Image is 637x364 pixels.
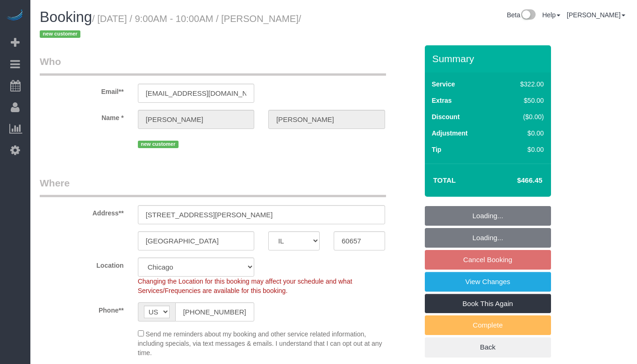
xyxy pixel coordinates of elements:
[501,79,544,89] div: $322.00
[432,128,468,138] label: Adjustment
[433,176,456,184] strong: Total
[334,231,385,250] input: Zip Code**
[520,9,536,21] img: New interface
[425,294,551,314] a: Book This Again
[40,9,92,25] span: Booking
[432,79,455,89] label: Service
[567,11,625,19] a: [PERSON_NAME]
[432,112,460,121] label: Discount
[425,272,551,292] a: View Changes
[268,110,385,129] input: Last Name*
[33,257,131,270] label: Location
[501,112,544,121] div: ($0.00)
[501,96,544,105] div: $50.00
[40,176,386,197] legend: Where
[138,278,352,294] span: Changing the Location for this booking may affect your schedule and what Services/Frequencies are...
[40,55,386,76] legend: Who
[33,110,131,122] label: Name *
[501,145,544,154] div: $0.00
[6,9,24,22] img: Automaid Logo
[501,128,544,138] div: $0.00
[138,330,382,357] span: Send me reminders about my booking and other service related information, including specials, via...
[40,30,80,38] span: new customer
[138,110,255,129] input: First Name**
[507,11,536,19] a: Beta
[542,11,560,19] a: Help
[432,96,452,105] label: Extras
[40,14,301,40] small: / [DATE] / 9:00AM - 10:00AM / [PERSON_NAME]
[425,337,551,357] a: Back
[138,141,179,148] span: new customer
[489,177,542,185] h4: $466.45
[432,145,442,154] label: Tip
[432,53,546,64] h3: Summary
